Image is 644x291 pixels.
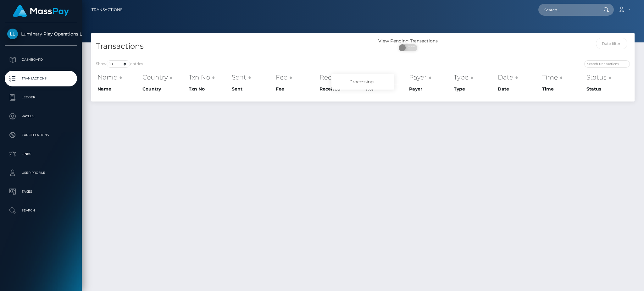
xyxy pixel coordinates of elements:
[364,71,408,84] th: F/X
[402,44,418,51] span: OFF
[5,127,77,143] a: Cancellations
[5,184,77,200] a: Taxes
[7,112,75,121] p: Payees
[496,84,541,94] th: Date
[7,55,75,64] p: Dashboard
[538,4,597,16] input: Search...
[452,71,496,84] th: Type
[7,187,75,196] p: Taxes
[7,149,75,159] p: Links
[187,71,230,84] th: Txn No
[541,71,585,84] th: Time
[363,38,453,44] div: View Pending Transactions
[96,60,143,68] label: Show entries
[318,71,365,84] th: Received
[96,84,141,94] th: Name
[541,84,585,94] th: Time
[107,60,130,68] select: Showentries
[5,52,77,68] a: Dashboard
[274,84,318,94] th: Fee
[7,206,75,215] p: Search
[318,84,365,94] th: Received
[7,168,75,178] p: User Profile
[92,3,122,16] a: Transactions
[230,84,274,94] th: Sent
[585,84,630,94] th: Status
[7,130,75,140] p: Cancellations
[408,84,452,94] th: Payer
[5,108,77,124] a: Payees
[230,71,274,84] th: Sent
[584,60,630,68] input: Search transactions
[5,146,77,162] a: Links
[331,74,394,90] div: Processing...
[5,165,77,181] a: User Profile
[5,203,77,218] a: Search
[187,84,230,94] th: Txn No
[96,41,358,52] h4: Transactions
[7,74,75,83] p: Transactions
[452,84,496,94] th: Type
[496,71,541,84] th: Date
[96,71,141,84] th: Name
[585,71,630,84] th: Status
[5,31,77,37] span: Luminary Play Operations Limited
[141,71,187,84] th: Country
[274,71,318,84] th: Fee
[5,71,77,86] a: Transactions
[13,5,69,17] img: MassPay Logo
[408,71,452,84] th: Payer
[7,29,18,39] img: Luminary Play Operations Limited
[7,93,75,102] p: Ledger
[141,84,187,94] th: Country
[596,38,628,49] input: Date filter
[5,90,77,105] a: Ledger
